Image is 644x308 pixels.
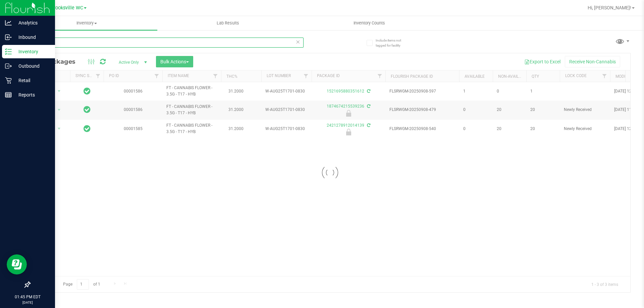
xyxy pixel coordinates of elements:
p: Outbound [12,62,52,70]
inline-svg: Retail [5,77,12,84]
input: Search Package ID, Item Name, SKU, Lot or Part Number... [30,38,304,48]
p: Inbound [12,33,52,41]
span: Inventory [16,20,157,26]
a: Inventory [16,16,157,30]
p: Analytics [12,19,52,27]
p: Reports [12,91,52,99]
span: Inventory Counts [344,20,394,26]
inline-svg: Outbound [5,63,12,69]
inline-svg: Analytics [5,19,12,26]
inline-svg: Inbound [5,34,12,41]
span: Hi, [PERSON_NAME]! [588,5,631,10]
inline-svg: Inventory [5,48,12,55]
p: 01:45 PM EDT [3,294,52,300]
p: Inventory [12,48,52,56]
span: Brooksville WC [51,5,83,11]
span: Lab Results [208,20,248,26]
p: [DATE] [3,300,52,305]
inline-svg: Reports [5,91,12,98]
p: Retail [12,76,52,84]
a: Inventory Counts [299,16,440,30]
a: Lab Results [157,16,299,30]
span: Clear [296,38,300,46]
span: Include items not tagged for facility [376,38,409,48]
iframe: Resource center [7,254,27,274]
